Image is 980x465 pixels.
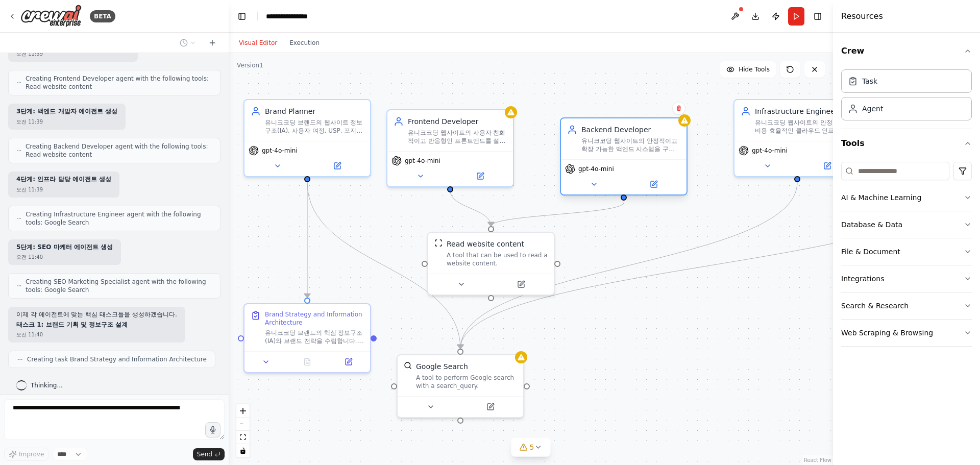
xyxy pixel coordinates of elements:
[16,311,177,319] p: 이제 각 에이전트에 맞는 핵심 태스크들을 생성하겠습니다.
[16,331,177,338] div: 오전 11:40
[416,361,468,372] div: Google Search
[266,11,316,21] nav: breadcrumb
[455,182,966,349] g: Edge from 7d22cea5-6cd6-451d-a411-c77ec37bf4ae to 294e5133-4f66-4a2b-b1a5-4b71a9e146f2
[233,37,283,49] button: Visual Editor
[492,278,550,290] button: Open in side panel
[236,404,250,418] button: zoom in
[283,37,326,49] button: Execution
[841,292,972,319] button: Search & Research
[386,109,514,187] div: Frontend Developer유니크코딩 웹사이트의 사용자 친화적이고 반응형인 프론트엔드를 설계합니다. Next.js 기반의 컴포넌트를 설계하고, Tailwind CSS를 ...
[16,321,128,328] strong: 태스크 1: 브랜드 기획 및 정보구조 설계
[811,9,825,23] button: Hide right sidebar
[434,239,443,247] img: ScrapeWebsiteTool
[236,418,250,431] button: zoom out
[26,210,212,227] span: Creating Infrastructure Engineer agent with the following tools: Google Search
[511,438,551,457] button: 5
[26,75,212,91] span: Creating Frontend Developer agent with the following tools: Read website content
[205,422,220,437] button: Click to speak your automation idea
[672,102,685,115] button: Delete node
[16,243,113,251] strong: 5단계: SEO 마케터 에이전트 생성
[445,190,496,226] g: Edge from 71980e8d-29cd-45e1-8ed1-51dd2c79b481 to c20d4d78-9e44-4b86-b8bd-dfc069d06eb3
[27,355,207,363] span: Creating task Brand Strategy and Information Architecture
[26,142,212,159] span: Creating Backend Developer agent with the following tools: Read website content
[733,99,861,177] div: Infrastructure Engineer유니크코딩 웹사이트의 안정적이고 비용 효율적인 클라우드 인프라를 구축합니다. CI/CD 파이프라인 구성, 도메인 연결, SSL 인증서...
[405,157,440,165] span: gpt-4o-mini
[804,457,831,463] a: React Flow attribution
[16,50,130,58] div: 오전 11:39
[308,160,366,172] button: Open in side panel
[237,61,263,69] div: Version 1
[20,5,82,28] img: Logo
[16,176,111,183] strong: 4단계: 인프라 담당 에이전트 생성
[427,232,555,296] div: ScrapeWebsiteToolRead website contentA tool that can be used to read a website content.
[197,450,212,458] span: Send
[739,65,770,74] span: Hide Tools
[302,182,312,298] g: Edge from e8bb2735-1290-4f57-9275-d376009b3596 to 943c5c27-b701-4078-a847-1bb38149d6c9
[16,108,117,115] strong: 3단계: 백엔드 개발자 에이전트 생성
[841,65,972,129] div: Crew
[19,450,44,458] span: Improve
[841,265,972,292] button: Integrations
[404,361,412,370] img: SerplyWebSearchTool
[243,99,371,177] div: Brand Planner유니크코딩 브랜드의 웹사이트 정보구조(IA), 사용자 여정, USP, 포지셔닝, 메시지 전략을 수립하여 명확하고 매력적인 브랜드 스토리를 구축합니다. ...
[243,303,371,373] div: Brand Strategy and Information Architecture유니크코딩 브랜드의 핵심 정보구조(IA)와 브랜드 전략을 수립합니다. 경쟁사 분석을 통해 USP를...
[262,146,298,155] span: gpt-4o-mini
[578,165,614,173] span: gpt-4o-mini
[461,401,519,413] button: Open in side panel
[16,253,113,261] div: 오전 11:40
[265,118,364,135] div: 유니크코딩 브랜드의 웹사이트 정보구조(IA), 사용자 여정, USP, 포지셔닝, 메시지 전략을 수립하여 명확하고 매력적인 브랜드 스토리를 구축합니다. 타겟 고객의 니즈를 파악...
[755,118,854,135] div: 유니크코딩 웹사이트의 안정적이고 비용 효율적인 클라우드 인프라를 구축합니다. CI/CD 파이프라인 구성, 도메인 연결, SSL 인증서 설정, 모니터링 및 알림 시스템을 구현하...
[581,137,680,153] div: 유니크코딩 웹사이트의 안정적이고 확장 가능한 백엔드 시스템을 구축합니다. 문의/리드/세미나 신청 등의 핵심 API를 설계하고, 데이터베이스 모델링, 보안 구현, 이메일 자동화...
[530,442,534,452] span: 5
[720,61,776,78] button: Hide Tools
[841,320,972,346] button: Web Scraping & Browsing
[176,37,200,49] button: Switch to previous chat
[486,203,629,226] g: Edge from 41721b40-9e18-4daa-a972-8f5352713e76 to c20d4d78-9e44-4b86-b8bd-dfc069d06eb3
[841,129,972,158] button: Tools
[16,186,111,193] div: 오전 11:39
[841,184,972,211] button: AI & Machine Learning
[265,106,364,116] div: Brand Planner
[447,239,524,249] div: Read website content
[331,356,366,368] button: Open in side panel
[841,158,972,355] div: Tools
[408,116,507,127] div: Frontend Developer
[755,106,854,116] div: Infrastructure Engineer
[90,10,115,22] div: BETA
[193,448,225,460] button: Send
[625,178,682,190] button: Open in side panel
[841,10,883,22] h4: Resources
[581,125,680,135] div: Backend Developer
[302,182,465,349] g: Edge from e8bb2735-1290-4f57-9275-d376009b3596 to 294e5133-4f66-4a2b-b1a5-4b71a9e146f2
[416,374,517,390] div: A tool to perform Google search with a search_query.
[236,444,250,457] button: toggle interactivity
[408,129,507,145] div: 유니크코딩 웹사이트의 사용자 친화적이고 반응형인 프론트엔드를 설계합니다. Next.js 기반의 컴포넌트를 설계하고, Tailwind CSS를 활용한 모던한 UI/UX를 구현하...
[451,170,509,182] button: Open in side panel
[4,448,48,461] button: Improve
[204,37,220,49] button: Start a new chat
[447,251,548,267] div: A tool that can be used to read a website content.
[752,146,788,155] span: gpt-4o-mini
[560,119,688,198] div: Backend Developer유니크코딩 웹사이트의 안정적이고 확장 가능한 백엔드 시스템을 구축합니다. 문의/리드/세미나 신청 등의 핵심 API를 설계하고, 데이터베이스 모델...
[16,118,117,126] div: 오전 11:39
[31,381,63,389] span: Thinking...
[862,104,883,114] div: Agent
[265,329,364,345] div: 유니크코딩 브랜드의 핵심 정보구조(IA)와 브랜드 전략을 수립합니다. 경쟁사 분석을 통해 USP를 도출하고, 타겟 고객 페르소나와 사용자 여정을 설계합니다. 사이트맵, 슬로건...
[286,356,329,368] button: No output available
[798,160,856,172] button: Open in side panel
[236,404,250,457] div: React Flow controls
[455,182,802,349] g: Edge from 56534702-9a4a-4ff6-9a35-02c1a9271ffa to 294e5133-4f66-4a2b-b1a5-4b71a9e146f2
[841,211,972,238] button: Database & Data
[841,37,972,65] button: Crew
[235,9,249,23] button: Hide left sidebar
[862,76,877,86] div: Task
[841,238,972,265] button: File & Document
[265,310,364,327] div: Brand Strategy and Information Architecture
[397,354,524,418] div: SerplyWebSearchToolGoogle SearchA tool to perform Google search with a search_query.
[26,278,212,294] span: Creating SEO Marketing Specialist agent with the following tools: Google Search
[236,431,250,444] button: fit view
